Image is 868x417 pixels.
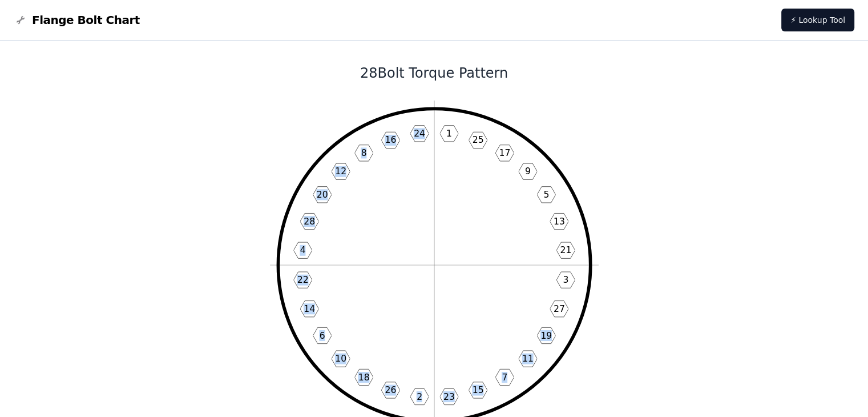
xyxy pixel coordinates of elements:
text: 1 [446,128,451,139]
text: 25 [472,134,483,145]
text: 21 [560,244,571,255]
text: 12 [335,166,346,177]
text: 17 [499,147,510,158]
text: 8 [361,147,366,158]
text: 20 [316,189,328,200]
text: 15 [472,384,483,395]
text: 16 [385,134,396,145]
a: ⚡ Lookup Tool [781,9,854,31]
text: 11 [522,353,533,364]
text: 7 [502,371,507,382]
text: 13 [553,216,564,227]
text: 18 [358,371,369,382]
text: 28 [304,216,315,227]
h1: 28 Bolt Torque Pattern [128,64,741,82]
text: 27 [553,303,564,314]
text: 24 [414,128,425,139]
text: 14 [304,303,315,314]
text: 4 [300,244,305,255]
text: 22 [297,274,308,285]
text: 10 [335,353,346,364]
span: Flange Bolt Chart [32,12,140,28]
a: Flange Bolt Chart LogoFlange Bolt Chart [14,12,140,28]
text: 9 [524,166,530,177]
text: 19 [540,330,552,341]
text: 3 [563,274,568,285]
text: 2 [417,391,422,402]
img: Flange Bolt Chart Logo [14,13,27,27]
text: 23 [443,391,454,402]
text: 26 [385,384,396,395]
text: 5 [543,189,549,200]
text: 6 [319,330,325,341]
